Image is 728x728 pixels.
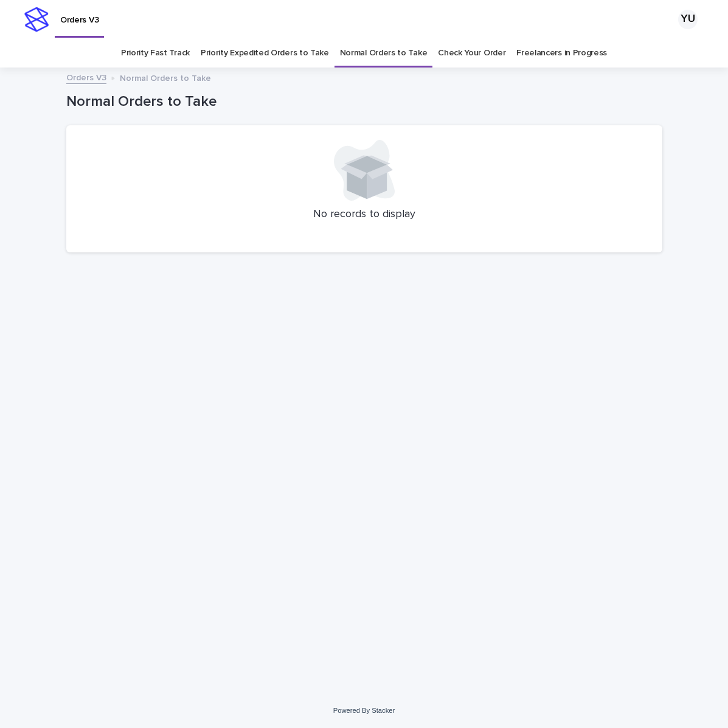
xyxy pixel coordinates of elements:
[340,39,428,68] a: Normal Orders to Take
[678,10,698,29] div: YU
[438,39,505,68] a: Check Your Order
[121,39,190,68] a: Priority Fast Track
[516,39,607,68] a: Freelancers in Progress
[201,39,329,68] a: Priority Expedited Orders to Take
[333,707,395,714] a: Powered By Stacker
[24,7,49,32] img: stacker-logo-s-only.png
[66,70,106,84] a: Orders V3
[120,71,211,84] p: Normal Orders to Take
[66,93,662,111] h1: Normal Orders to Take
[81,208,648,221] p: No records to display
